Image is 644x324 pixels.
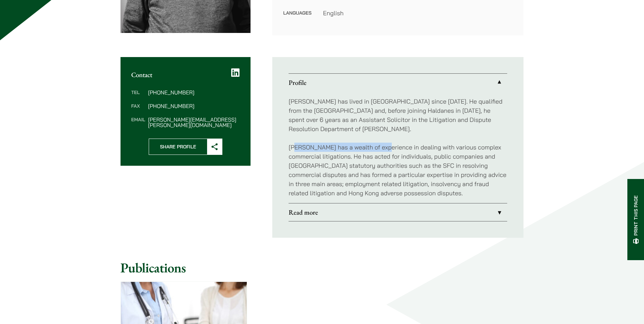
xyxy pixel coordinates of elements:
[131,71,240,79] h2: Contact
[149,139,207,155] span: Share Profile
[148,90,240,95] dd: [PHONE_NUMBER]
[231,68,240,77] a: LinkedIn
[148,117,240,128] dd: [PERSON_NAME][EMAIL_ADDRESS][PERSON_NAME][DOMAIN_NAME]
[121,259,524,276] h2: Publications
[289,143,507,198] p: [PERSON_NAME] has a wealth of experience in dealing with various complex commercial litigations. ...
[149,139,222,155] button: Share Profile
[283,8,312,18] dt: Languages
[131,103,145,117] dt: Fax
[289,97,507,133] p: [PERSON_NAME] has lived in [GEOGRAPHIC_DATA] since [DATE]. He qualified from the [GEOGRAPHIC_DATA...
[148,103,240,109] dd: [PHONE_NUMBER]
[131,90,145,103] dt: Tel
[289,203,507,221] a: Read more
[131,117,145,128] dt: Email
[323,8,513,18] dd: English
[289,74,507,91] a: Profile
[289,91,507,203] div: Profile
